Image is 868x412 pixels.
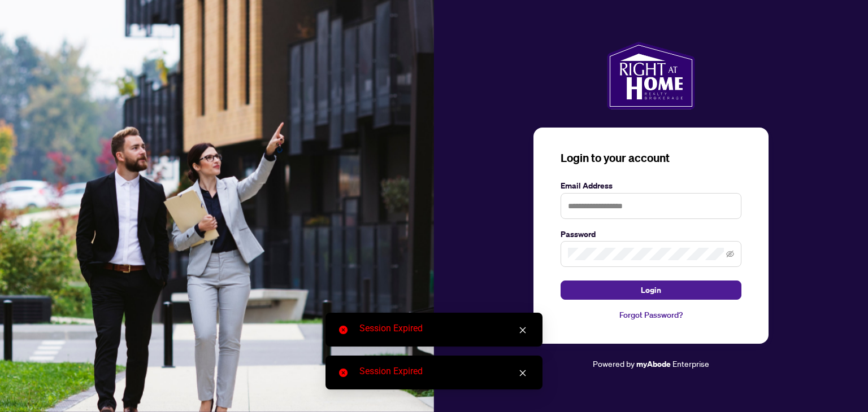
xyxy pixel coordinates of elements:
label: Email Address [561,179,741,192]
label: Password [561,228,741,240]
h3: Login to your account [561,150,741,166]
a: Forgot Password? [561,309,741,321]
a: Close [517,367,529,379]
span: close-circle [339,326,348,334]
span: close [519,326,527,334]
span: Login [641,281,661,299]
span: close [519,369,527,377]
span: eye-invisible [726,250,734,258]
a: Close [517,324,529,336]
span: close-circle [339,369,348,377]
span: Enterprise [672,358,709,369]
span: Powered by [593,358,635,369]
img: ma-logo [607,42,695,109]
div: Session Expired [359,322,529,335]
div: Session Expired [359,365,529,378]
button: Login [561,280,741,300]
a: myAbode [636,358,671,370]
